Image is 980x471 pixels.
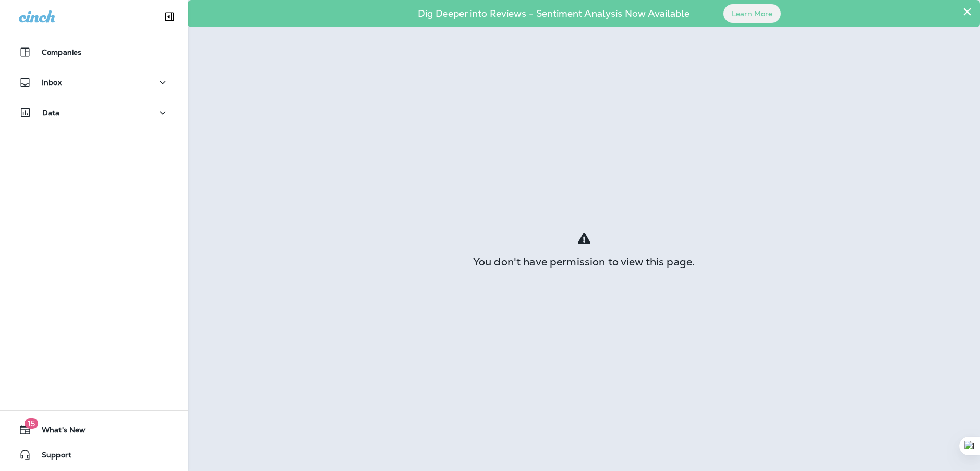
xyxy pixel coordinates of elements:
[10,42,177,63] button: Companies
[10,72,177,93] button: Inbox
[10,444,177,465] button: Support
[388,12,720,15] p: Dig Deeper into Reviews - Sentiment Analysis Now Available
[10,102,177,123] button: Data
[25,418,38,429] span: 15
[42,108,60,117] p: Data
[188,258,980,266] div: You don't have permission to view this page.
[42,48,81,56] p: Companies
[155,6,184,27] button: Collapse Sidebar
[42,78,62,87] p: Inbox
[10,419,177,440] button: 15What's New
[723,4,781,23] button: Learn More
[31,426,86,438] span: What's New
[962,3,972,20] button: Close
[31,451,71,463] span: Support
